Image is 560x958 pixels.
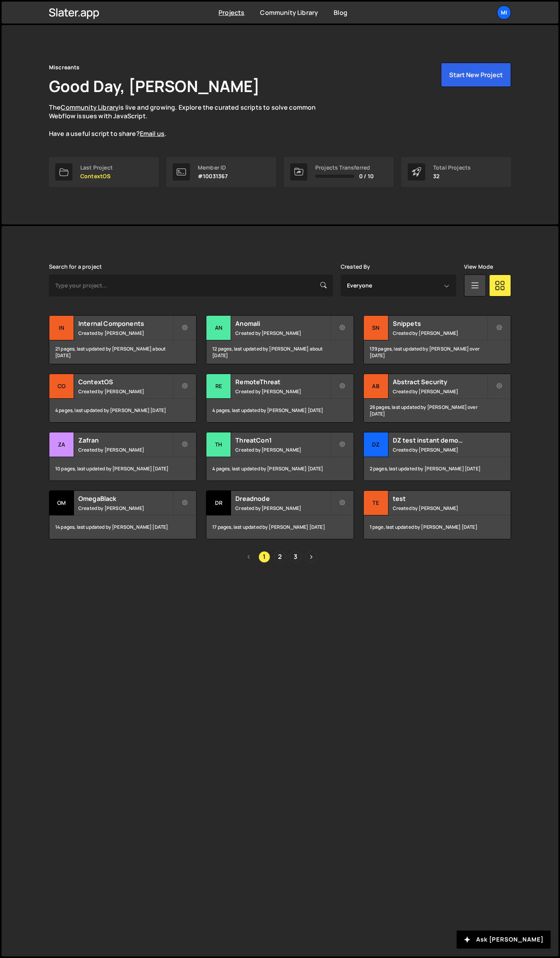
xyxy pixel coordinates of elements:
[140,129,164,138] a: Email us
[274,551,286,563] a: Page 2
[363,490,511,539] a: te test Created by [PERSON_NAME] 1 page, last updated by [PERSON_NAME] [DATE]
[78,388,173,395] small: Created by [PERSON_NAME]
[393,494,487,503] h2: test
[290,551,302,563] a: Page 3
[78,494,173,503] h2: OmegaBlack
[206,340,353,364] div: 12 pages, last updated by [PERSON_NAME] about [DATE]
[364,374,388,399] div: Ab
[61,103,119,112] a: Community Library
[364,432,388,457] div: DZ
[364,515,511,539] div: 1 page, last updated by [PERSON_NAME] [DATE]
[393,388,487,395] small: Created by [PERSON_NAME]
[363,374,511,423] a: Ab Abstract Security Created by [PERSON_NAME] 26 pages, last updated by [PERSON_NAME] over [DATE]
[334,8,347,17] a: Blog
[78,378,173,386] h2: ContextOS
[78,436,173,445] h2: Zafran
[235,446,330,453] small: Created by [PERSON_NAME]
[363,432,511,481] a: DZ DZ test instant demo (delete later) Created by [PERSON_NAME] 2 pages, last updated by [PERSON_...
[393,436,487,445] h2: DZ test instant demo (delete later)
[49,374,74,399] div: Co
[78,330,173,336] small: Created by [PERSON_NAME]
[364,457,511,481] div: 2 pages, last updated by [PERSON_NAME] [DATE]
[359,173,374,179] span: 0 / 10
[206,432,231,457] div: Th
[80,173,113,179] p: ContextOS
[363,315,511,364] a: Sn Snippets Created by [PERSON_NAME] 139 pages, last updated by [PERSON_NAME] over [DATE]
[49,551,511,563] div: Pagination
[49,490,197,539] a: Om OmegaBlack Created by [PERSON_NAME] 14 pages, last updated by [PERSON_NAME] [DATE]
[206,515,353,539] div: 17 pages, last updated by [PERSON_NAME] [DATE]
[341,264,370,270] label: Created By
[393,505,487,512] small: Created by [PERSON_NAME]
[49,63,80,72] div: Miscreants
[260,8,318,17] a: Community Library
[49,103,331,138] p: The is live and growing. Explore the curated scripts to solve common Webflow issues with JavaScri...
[235,494,330,503] h2: Dreadnode
[80,164,113,171] div: Last Project
[464,264,493,270] label: View Mode
[78,319,173,328] h2: Internal Components
[198,173,228,179] p: #10031367
[49,157,159,187] a: Last Project ContextOS
[219,8,244,17] a: Projects
[78,505,173,512] small: Created by [PERSON_NAME]
[393,330,487,336] small: Created by [PERSON_NAME]
[198,164,228,171] div: Member ID
[364,491,388,515] div: te
[49,457,196,481] div: 10 pages, last updated by [PERSON_NAME] [DATE]
[49,399,196,422] div: 4 pages, last updated by [PERSON_NAME] [DATE]
[393,446,487,453] small: Created by [PERSON_NAME]
[235,378,330,386] h2: RemoteThreat
[49,340,196,364] div: 21 pages, last updated by [PERSON_NAME] about [DATE]
[49,316,74,340] div: In
[235,319,330,328] h2: Anomali
[441,63,511,87] button: Start New Project
[364,340,511,364] div: 139 pages, last updated by [PERSON_NAME] over [DATE]
[206,457,353,481] div: 4 pages, last updated by [PERSON_NAME] [DATE]
[49,491,74,515] div: Om
[206,432,354,481] a: Th ThreatCon1 Created by [PERSON_NAME] 4 pages, last updated by [PERSON_NAME] [DATE]
[206,374,231,399] div: Re
[49,75,260,97] h1: Good Day, [PERSON_NAME]
[235,388,330,395] small: Created by [PERSON_NAME]
[49,374,197,423] a: Co ContextOS Created by [PERSON_NAME] 4 pages, last updated by [PERSON_NAME] [DATE]
[49,432,74,457] div: Za
[433,164,471,171] div: Total Projects
[433,173,471,179] p: 32
[235,330,330,336] small: Created by [PERSON_NAME]
[364,316,388,340] div: Sn
[497,5,511,20] a: Mi
[235,436,330,445] h2: ThreatCon1
[235,505,330,512] small: Created by [PERSON_NAME]
[206,316,231,340] div: An
[305,551,317,563] a: Next page
[49,315,197,364] a: In Internal Components Created by [PERSON_NAME] 21 pages, last updated by [PERSON_NAME] about [DATE]
[206,491,231,515] div: Dr
[206,315,354,364] a: An Anomali Created by [PERSON_NAME] 12 pages, last updated by [PERSON_NAME] about [DATE]
[49,275,333,296] input: Type your project...
[364,399,511,422] div: 26 pages, last updated by [PERSON_NAME] over [DATE]
[315,164,374,171] div: Projects Transferred
[457,931,551,949] button: Ask [PERSON_NAME]
[393,319,487,328] h2: Snippets
[206,374,354,423] a: Re RemoteThreat Created by [PERSON_NAME] 4 pages, last updated by [PERSON_NAME] [DATE]
[78,446,173,453] small: Created by [PERSON_NAME]
[49,515,196,539] div: 14 pages, last updated by [PERSON_NAME] [DATE]
[49,432,197,481] a: Za Zafran Created by [PERSON_NAME] 10 pages, last updated by [PERSON_NAME] [DATE]
[206,399,353,422] div: 4 pages, last updated by [PERSON_NAME] [DATE]
[206,490,354,539] a: Dr Dreadnode Created by [PERSON_NAME] 17 pages, last updated by [PERSON_NAME] [DATE]
[393,378,487,386] h2: Abstract Security
[49,264,102,270] label: Search for a project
